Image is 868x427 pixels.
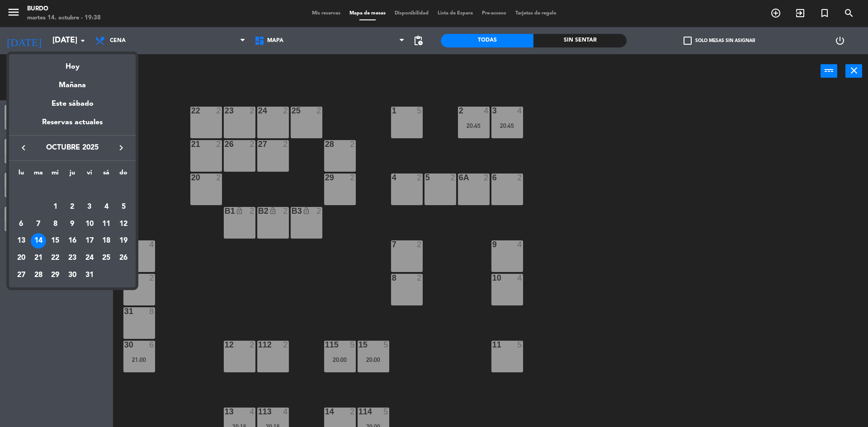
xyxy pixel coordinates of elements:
[64,216,81,233] td: 9 de octubre de 2025
[64,267,81,284] td: 30 de octubre de 2025
[116,199,131,215] div: 5
[47,216,64,233] td: 8 de octubre de 2025
[30,216,47,233] td: 7 de octubre de 2025
[64,249,81,267] td: 23 de octubre de 2025
[47,267,63,283] div: 29
[98,198,115,216] td: 4 de octubre de 2025
[47,168,64,182] th: miércoles
[82,216,97,232] div: 10
[13,267,30,284] td: 27 de octubre de 2025
[47,216,63,232] div: 8
[116,250,131,266] div: 26
[115,232,132,249] td: 19 de octubre de 2025
[99,233,114,249] div: 18
[47,232,64,249] td: 15 de octubre de 2025
[115,249,132,267] td: 26 de octubre de 2025
[31,250,46,266] div: 21
[13,181,132,198] td: OCT.
[82,233,97,249] div: 17
[47,267,64,284] td: 29 de octubre de 2025
[65,250,80,266] div: 23
[81,168,98,182] th: viernes
[64,198,81,216] td: 2 de octubre de 2025
[98,216,115,233] td: 11 de octubre de 2025
[47,233,63,249] div: 15
[14,267,29,283] div: 27
[113,142,129,154] button: keyboard_arrow_right
[9,117,136,135] div: Reservas actuales
[31,216,46,232] div: 7
[98,249,115,267] td: 25 de octubre de 2025
[82,267,97,283] div: 31
[13,216,30,233] td: 6 de octubre de 2025
[14,216,29,232] div: 6
[31,267,46,283] div: 28
[116,216,131,232] div: 12
[116,142,127,153] i: keyboard_arrow_right
[81,267,98,284] td: 31 de octubre de 2025
[115,168,132,182] th: domingo
[82,250,97,266] div: 24
[115,216,132,233] td: 12 de octubre de 2025
[47,249,64,267] td: 22 de octubre de 2025
[81,249,98,267] td: 24 de octubre de 2025
[9,73,136,91] div: Mañana
[99,199,114,215] div: 4
[116,233,131,249] div: 19
[64,168,81,182] th: jueves
[99,250,114,266] div: 25
[18,142,29,153] i: keyboard_arrow_left
[65,267,80,283] div: 30
[115,198,132,216] td: 5 de octubre de 2025
[47,198,64,216] td: 1 de octubre de 2025
[47,250,63,266] div: 22
[47,199,63,215] div: 1
[30,249,47,267] td: 21 de octubre de 2025
[9,54,136,73] div: Hoy
[65,199,80,215] div: 2
[98,168,115,182] th: sábado
[98,232,115,249] td: 18 de octubre de 2025
[64,232,81,249] td: 16 de octubre de 2025
[30,168,47,182] th: martes
[13,168,30,182] th: lunes
[81,198,98,216] td: 3 de octubre de 2025
[14,250,29,266] div: 20
[65,216,80,232] div: 9
[81,216,98,233] td: 10 de octubre de 2025
[9,91,136,117] div: Este sábado
[81,232,98,249] td: 17 de octubre de 2025
[15,142,32,154] button: keyboard_arrow_left
[32,142,113,154] span: octubre 2025
[13,232,30,249] td: 13 de octubre de 2025
[30,232,47,249] td: 14 de octubre de 2025
[30,267,47,284] td: 28 de octubre de 2025
[14,233,29,249] div: 13
[65,233,80,249] div: 16
[99,216,114,232] div: 11
[13,249,30,267] td: 20 de octubre de 2025
[82,199,97,215] div: 3
[31,233,46,249] div: 14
